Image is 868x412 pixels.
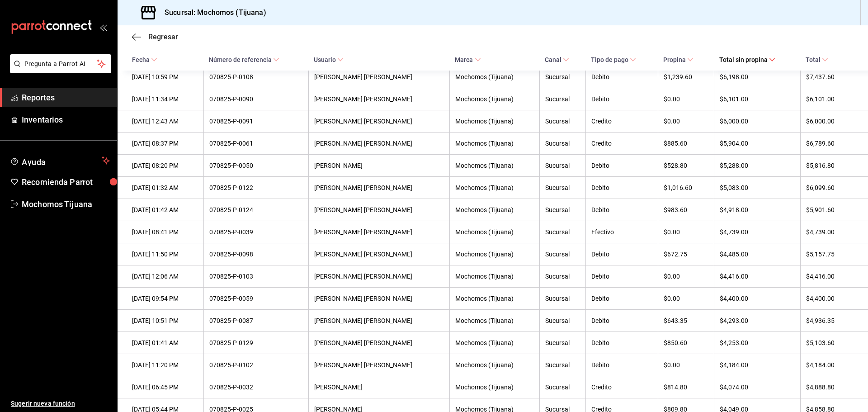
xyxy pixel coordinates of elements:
[720,118,795,125] div: $6,000.00
[22,198,110,210] span: Mochomos Tijuana
[209,73,303,81] div: 070825-P-0108
[545,95,580,103] div: Sucursal
[591,73,652,81] div: Debito
[132,184,198,191] div: [DATE] 01:32 AM
[720,162,795,169] div: $5,288.00
[209,384,303,391] div: 070825-P-0032
[720,95,795,103] div: $6,101.00
[591,339,652,346] div: Debito
[720,73,795,81] div: $6,198.00
[720,273,795,280] div: $4,416.00
[209,273,303,280] div: 070825-P-0103
[545,273,580,280] div: Sucursal
[806,73,854,81] div: $7,437.60
[545,317,580,324] div: Sucursal
[314,339,444,346] div: [PERSON_NAME] [PERSON_NAME]
[545,251,580,258] div: Sucursal
[455,361,534,369] div: Mochomos (Tijuana)
[314,273,444,280] div: [PERSON_NAME] [PERSON_NAME]
[132,162,198,169] div: [DATE] 08:20 PM
[664,273,708,280] div: $0.00
[664,206,708,213] div: $983.60
[24,59,97,69] span: Pregunta a Parrot AI
[664,339,708,346] div: $850.60
[455,273,534,280] div: Mochomos (Tijuana)
[806,56,828,63] span: Total
[314,140,444,147] div: [PERSON_NAME] [PERSON_NAME]
[455,184,534,191] div: Mochomos (Tijuana)
[591,273,652,280] div: Debito
[545,339,580,346] div: Sucursal
[720,184,795,191] div: $5,083.00
[806,295,854,302] div: $4,400.00
[314,228,444,236] div: [PERSON_NAME] [PERSON_NAME]
[720,140,795,147] div: $5,904.00
[455,295,534,302] div: Mochomos (Tijuana)
[209,162,303,169] div: 070825-P-0050
[545,118,580,125] div: Sucursal
[132,206,198,213] div: [DATE] 01:42 AM
[591,118,652,125] div: Credito
[720,339,795,346] div: $4,253.00
[720,206,795,213] div: $4,918.00
[664,140,708,147] div: $885.60
[314,95,444,103] div: [PERSON_NAME] [PERSON_NAME]
[455,73,534,81] div: Mochomos (Tijuana)
[591,251,652,258] div: Debito
[720,384,795,391] div: $4,074.00
[148,33,178,41] span: Regresar
[209,251,303,258] div: 070825-P-0098
[664,295,708,302] div: $0.00
[664,361,708,369] div: $0.00
[22,176,110,188] span: Recomienda Parrot
[132,140,198,147] div: [DATE] 08:37 PM
[132,384,198,391] div: [DATE] 06:45 PM
[806,273,854,280] div: $4,416.00
[545,184,580,191] div: Sucursal
[209,118,303,125] div: 070825-P-0091
[455,339,534,346] div: Mochomos (Tijuana)
[11,399,110,408] span: Sugerir nueva función
[132,73,198,81] div: [DATE] 10:59 PM
[132,317,198,324] div: [DATE] 10:51 PM
[720,295,795,302] div: $4,400.00
[209,361,303,369] div: 070825-P-0102
[314,317,444,324] div: [PERSON_NAME] [PERSON_NAME]
[545,140,580,147] div: Sucursal
[209,206,303,213] div: 070825-P-0124
[545,162,580,169] div: Sucursal
[806,228,854,236] div: $4,739.00
[314,73,444,81] div: [PERSON_NAME] [PERSON_NAME]
[209,295,303,302] div: 070825-P-0059
[591,384,652,391] div: Credito
[132,339,198,346] div: [DATE] 01:41 AM
[545,56,569,63] span: Canal
[455,140,534,147] div: Mochomos (Tijuana)
[664,251,708,258] div: $672.75
[545,228,580,236] div: Sucursal
[591,56,636,63] span: Tipo de pago
[455,162,534,169] div: Mochomos (Tijuana)
[664,118,708,125] div: $0.00
[591,317,652,324] div: Debito
[720,317,795,324] div: $4,293.00
[591,162,652,169] div: Debito
[720,228,795,236] div: $4,739.00
[720,361,795,369] div: $4,184.00
[132,251,198,258] div: [DATE] 11:50 PM
[664,184,708,191] div: $1,016.60
[314,206,444,213] div: [PERSON_NAME] [PERSON_NAME]
[545,361,580,369] div: Sucursal
[664,73,708,81] div: $1,239.60
[209,56,279,63] span: Número de referencia
[591,206,652,213] div: Debito
[157,7,266,18] h3: Sucursal: Mochomos (Tijuana)
[314,384,444,391] div: [PERSON_NAME]
[806,184,854,191] div: $6,099.60
[314,361,444,369] div: [PERSON_NAME] [PERSON_NAME]
[22,91,110,104] span: Reportes
[455,228,534,236] div: Mochomos (Tijuana)
[663,56,693,63] span: Propina
[806,317,854,324] div: $4,936.35
[209,140,303,147] div: 070825-P-0061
